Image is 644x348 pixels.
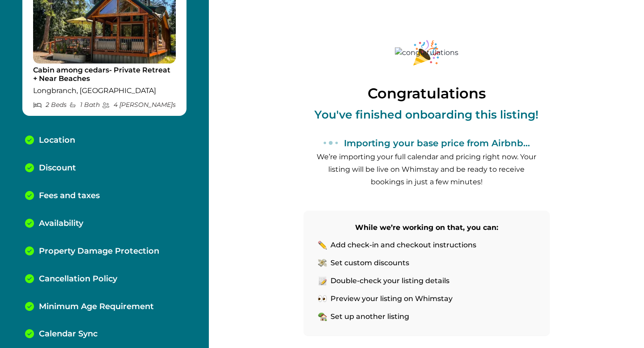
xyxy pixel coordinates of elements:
[39,329,97,339] p: Calendar Sync
[344,138,530,149] p: Importing your base price from Airbnb...
[39,246,159,256] p: Property Damage Protection
[330,259,409,267] p: Set custom discounts
[39,191,100,201] p: Fees and taxes
[33,101,67,109] p: 2 Bed s
[39,274,117,284] p: Cancellation Policy
[330,276,449,285] p: Double-check your listing details
[39,219,83,229] p: Availability
[318,276,327,285] img: list-pencil-icon
[318,221,535,234] p: While we’re working on that, you can:
[314,108,538,121] p: You've finished onboarding this listing!
[395,47,458,58] img: congratulations
[323,135,339,151] svg: loading
[318,294,327,303] img: eyes-icon
[318,312,327,321] img: home-icon
[330,312,409,321] p: Set up another listing
[330,241,476,250] p: Add check-in and checkout instructions
[330,294,453,303] p: Preview your listing on Whimstay
[39,163,76,173] p: Discount
[315,151,538,188] p: We’re importing your full calendar and pricing right now. Your listing will be live on Whimstay a...
[318,259,327,267] img: money-icon
[39,302,154,312] p: Minimum Age Requirement
[102,101,176,109] p: 4 [PERSON_NAME] s
[39,136,75,145] p: Location
[69,101,100,109] p: 1 Bath
[368,85,486,102] p: Congratulations
[33,86,176,95] p: Longbranch, [GEOGRAPHIC_DATA]
[33,66,176,83] p: Cabin among cedars- Private Retreat + Near Beaches
[318,241,327,250] img: pencil-icon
